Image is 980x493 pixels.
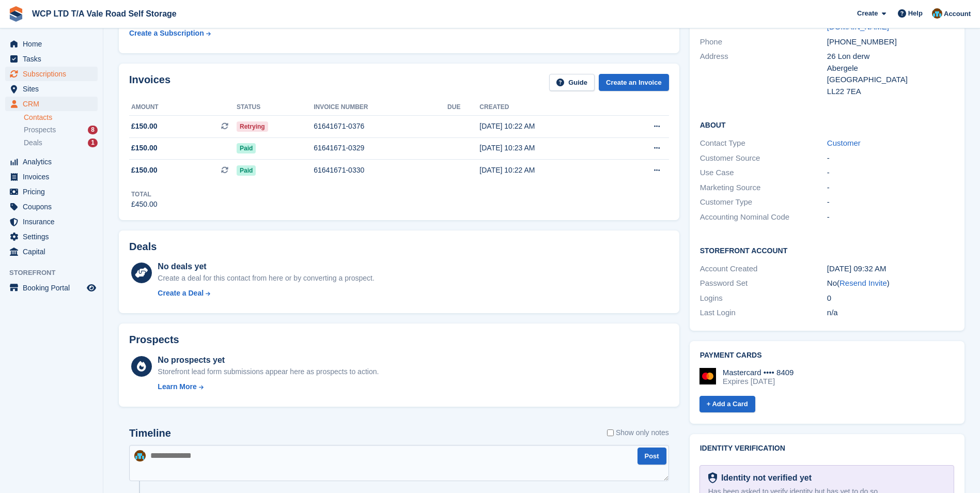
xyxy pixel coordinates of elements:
[23,214,85,229] span: Insurance
[607,427,669,438] label: Show only notes
[479,121,615,132] div: [DATE] 10:22 AM
[131,165,158,176] span: £150.00
[827,263,954,275] div: [DATE] 09:32 AM
[5,67,98,81] a: menu
[827,51,954,63] div: 26 Lon derw
[700,182,827,194] div: Marketing Source
[23,52,85,66] span: Tasks
[857,8,878,19] span: Create
[5,229,98,244] a: menu
[24,137,98,148] a: Deals 1
[5,199,98,214] a: menu
[827,211,954,223] div: -
[700,152,827,164] div: Customer Source
[131,143,158,153] span: £150.00
[723,377,794,386] div: Expires [DATE]
[708,472,717,484] img: Identity Verification Ready
[129,74,170,91] h2: Invoices
[237,121,268,132] span: Retrying
[23,229,85,244] span: Settings
[8,6,24,22] img: stora-icon-8386f47178a22dfd0bd8f6a31ec36ba5ce8667c1dd55bd0f319d3a0aa187defe.svg
[700,307,827,319] div: Last Login
[699,396,755,413] a: + Add a Card
[129,28,204,39] div: Create a Subscription
[88,138,98,147] div: 1
[28,5,181,22] a: WCP LTD T/A Vale Road Self Storage
[158,273,374,284] div: Create a deal for this contact from here or by converting a prospect.
[700,444,954,453] h2: Identity verification
[827,182,954,194] div: -
[23,170,85,184] span: Invoices
[5,281,98,295] a: menu
[158,260,374,273] div: No deals yet
[237,99,314,116] th: Status
[827,167,954,179] div: -
[9,268,103,278] span: Storefront
[158,381,196,392] div: Learn More
[23,281,85,295] span: Booking Portal
[23,155,85,169] span: Analytics
[88,126,98,134] div: 8
[131,199,158,210] div: £450.00
[129,427,171,439] h2: Timeline
[158,288,204,299] div: Create a Deal
[23,67,85,81] span: Subscriptions
[131,190,158,199] div: Total
[827,278,954,289] div: No
[129,334,179,346] h2: Prospects
[131,121,158,132] span: £150.00
[837,279,890,287] span: ( )
[827,63,954,74] div: Abergele
[447,99,479,116] th: Due
[129,99,237,116] th: Amount
[158,381,379,392] a: Learn More
[5,214,98,229] a: menu
[158,354,379,366] div: No prospects yet
[637,448,666,465] button: Post
[700,278,827,289] div: Password Set
[5,82,98,96] a: menu
[24,125,56,135] span: Prospects
[827,292,954,304] div: 0
[158,288,374,299] a: Create a Deal
[237,165,256,176] span: Paid
[314,99,447,116] th: Invoice number
[23,244,85,259] span: Capital
[700,245,954,255] h2: Storefront Account
[700,196,827,208] div: Customer Type
[479,143,615,153] div: [DATE] 10:23 AM
[717,472,812,484] div: Identity not verified yet
[23,37,85,51] span: Home
[699,368,716,384] img: Mastercard Logo
[700,137,827,149] div: Contact Type
[827,196,954,208] div: -
[827,307,954,319] div: n/a
[827,138,861,147] a: Customer
[5,244,98,259] a: menu
[700,351,954,360] h2: Payment cards
[23,97,85,111] span: CRM
[23,82,85,96] span: Sites
[5,97,98,111] a: menu
[700,167,827,179] div: Use Case
[237,143,256,153] span: Paid
[23,199,85,214] span: Coupons
[5,184,98,199] a: menu
[5,52,98,66] a: menu
[134,450,146,461] img: Kirsty williams
[23,184,85,199] span: Pricing
[827,36,954,48] div: [PHONE_NUMBER]
[723,368,794,377] div: Mastercard •••• 8409
[314,165,447,176] div: 61641671-0330
[700,211,827,223] div: Accounting Nominal Code
[700,263,827,275] div: Account Created
[549,74,595,91] a: Guide
[827,74,954,86] div: [GEOGRAPHIC_DATA]
[24,113,98,122] a: Contacts
[24,125,98,135] a: Prospects 8
[932,8,942,19] img: Kirsty williams
[908,8,923,19] span: Help
[5,37,98,51] a: menu
[700,292,827,304] div: Logins
[700,119,954,130] h2: About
